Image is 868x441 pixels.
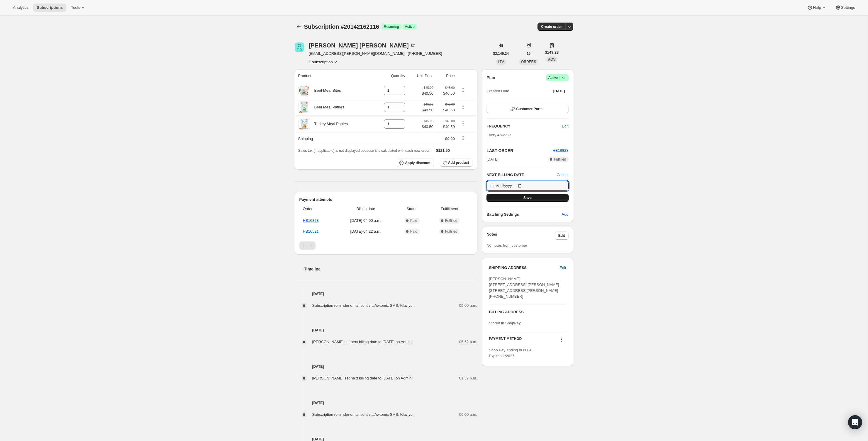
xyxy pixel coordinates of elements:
h3: SHIPPING ADDRESS [489,265,560,271]
span: Tools [71,5,80,10]
span: Created Date [486,88,509,94]
span: Status [397,206,426,212]
th: Order [299,202,336,215]
span: $2,149.24 [493,51,509,56]
span: $0.00 [445,137,455,141]
button: Subscriptions [33,4,66,12]
span: [DATE] [486,156,499,162]
button: Add [558,210,572,219]
button: Cancel [557,172,568,178]
button: Save [486,194,568,202]
span: 05:52 p.m. [459,339,477,345]
span: Harold Weil [295,42,304,52]
span: 09:00 a.m. [459,412,477,418]
div: Beef Meal Bites [310,88,341,93]
button: Help [803,4,830,12]
span: [PERSON_NAME] set next billing date to [DATE] on Admin. [312,376,413,380]
button: Customer Portal [486,105,568,113]
span: Analytics [13,5,28,10]
span: 09:00 a.m. [459,303,477,309]
small: $45.00 [424,103,433,106]
th: Price [435,69,457,82]
span: Stored in ShopPay [489,321,521,325]
th: Shipping [295,132,372,145]
h6: Batching Settings [486,212,562,217]
span: Help [813,5,821,10]
img: product img [298,101,310,113]
small: $45.00 [445,86,455,89]
span: Shop Pay ending in 6804 Expires 1/2027 [489,348,531,358]
button: [DATE] [550,87,569,95]
span: $40.50 [422,124,433,130]
nav: Pagination [299,241,473,250]
span: LTV [498,60,504,64]
span: Edit [560,265,566,271]
span: [DATE] · 04:00 a.m. [338,218,394,224]
button: Analytics [9,4,32,12]
small: $45.00 [445,119,455,123]
button: Add product [440,159,472,167]
span: $121.50 [436,148,450,153]
button: Create order [538,23,565,31]
h4: [DATE] [295,291,477,297]
a: HB16828 [303,218,319,223]
a: HB16828 [552,148,568,153]
h4: [DATE] [295,364,477,370]
h2: Payment attempts [299,197,473,202]
span: Edit [558,233,565,238]
span: $40.50 [437,107,455,113]
h2: LAST ORDER [486,148,552,154]
span: [DATE] · 04:22 a.m. [338,229,394,234]
small: $45.00 [445,103,455,106]
img: product img [298,85,310,96]
span: Create order [541,24,562,29]
span: AOV [548,57,555,62]
span: | [559,75,560,80]
button: Product actions [309,59,339,65]
h3: PAYMENT METHOD [489,336,522,344]
div: [PERSON_NAME] [PERSON_NAME] [309,42,416,48]
h2: FREQUENCY [486,123,562,129]
button: Product actions [458,103,468,110]
button: Tools [67,4,89,12]
a: HB16521 [303,229,319,234]
div: Open Intercom Messenger [848,415,862,429]
button: Product actions [458,87,468,93]
button: Edit [555,231,569,240]
span: [PERSON_NAME] set next billing date to [DATE] on Admin. [312,340,413,344]
span: [EMAIL_ADDRESS][PERSON_NAME][DOMAIN_NAME] · [PHONE_NUMBER] [309,51,442,57]
span: Billing date [338,206,394,212]
span: Every 4 weeks [486,133,511,137]
div: Beef Meal Patties [310,104,344,110]
span: Active [548,75,566,81]
span: Fulfilled [445,229,457,234]
th: Quantity [372,69,407,82]
span: Recurring [384,24,399,29]
span: [PERSON_NAME] [STREET_ADDRESS] [PERSON_NAME][STREET_ADDRESS][PERSON_NAME] [PHONE_NUMBER] [489,277,559,299]
span: Subscription #20142162116 [304,23,379,30]
span: No notes from customer [486,243,527,248]
span: Settings [841,5,855,10]
small: $45.00 [424,119,433,123]
th: Product [295,69,372,82]
h4: [DATE] [295,400,477,406]
span: 15 [527,51,530,56]
button: $2,149.24 [490,50,512,58]
span: 01:37 p.m. [459,375,477,381]
button: Settings [832,4,859,12]
span: Apply discount [405,161,430,165]
span: Sales tax (if applicable) is not displayed because it is calculated with each new order. [298,149,430,153]
h2: Plan [486,75,495,81]
button: Shipping actions [458,135,468,141]
span: $40.50 [437,91,455,96]
button: Product actions [458,120,468,127]
span: Paid [410,218,417,223]
button: Apply discount [397,159,434,167]
h4: [DATE] [295,327,477,333]
h3: Notes [486,231,555,240]
h3: BILLING ADDRESS [489,309,566,315]
h2: NEXT BILLING DATE [486,172,557,178]
small: $45.00 [424,86,433,89]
